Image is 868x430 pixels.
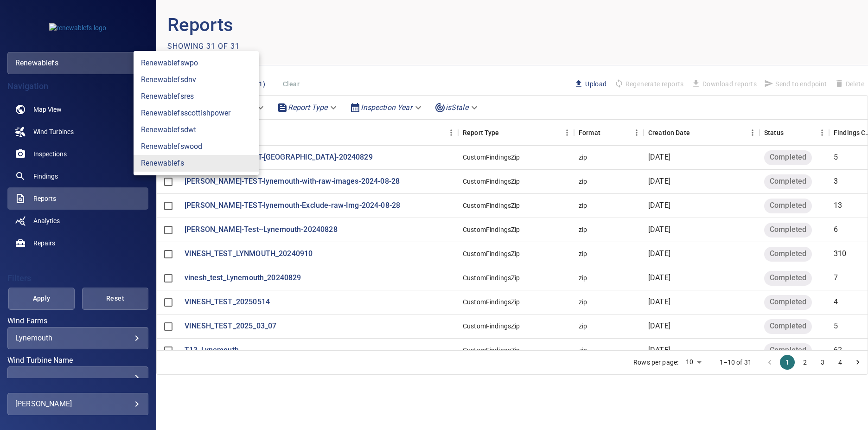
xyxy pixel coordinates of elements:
a: renewablefswpo [134,55,259,71]
a: renewablefsdwt [134,122,259,138]
a: renewablefsres [134,88,259,105]
a: renewablefsdnv [134,71,259,88]
a: renewablefsscottishpower [134,105,259,122]
a: renewablefs [134,155,259,172]
a: renewablefswood [134,138,259,155]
